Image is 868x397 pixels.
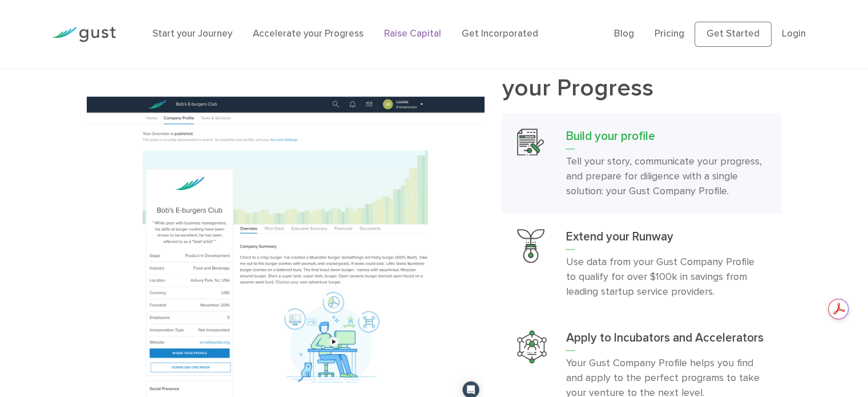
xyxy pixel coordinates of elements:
[502,113,781,214] a: Build Your ProfileBuild your profileTell your story, communicate your progress, and prepare for d...
[253,28,364,39] a: Accelerate your Progress
[152,28,232,39] a: Start your Journey
[517,229,544,263] img: Extend Your Runway
[566,154,766,199] p: Tell your story, communicate your progress, and prepare for diligence with a single solution: you...
[566,229,766,250] h3: Extend your Runway
[614,28,634,39] a: Blog
[566,330,766,351] h3: Apply to Incubators and Accelerators
[782,28,806,39] a: Login
[502,49,781,102] h2: your Progress
[517,129,544,155] img: Build Your Profile
[502,214,781,315] a: Extend Your RunwayExtend your RunwayUse data from your Gust Company Profile to qualify for over $...
[695,22,772,47] a: Get Started
[566,129,766,149] h3: Build your profile
[566,255,766,299] p: Use data from your Gust Company Profile to qualify for over $100k in savings from leading startup...
[462,28,538,39] a: Get Incorporated
[517,330,547,363] img: Apply To Incubators And Accelerators
[655,28,684,39] a: Pricing
[384,28,441,39] a: Raise Capital
[52,27,116,42] img: Gust Logo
